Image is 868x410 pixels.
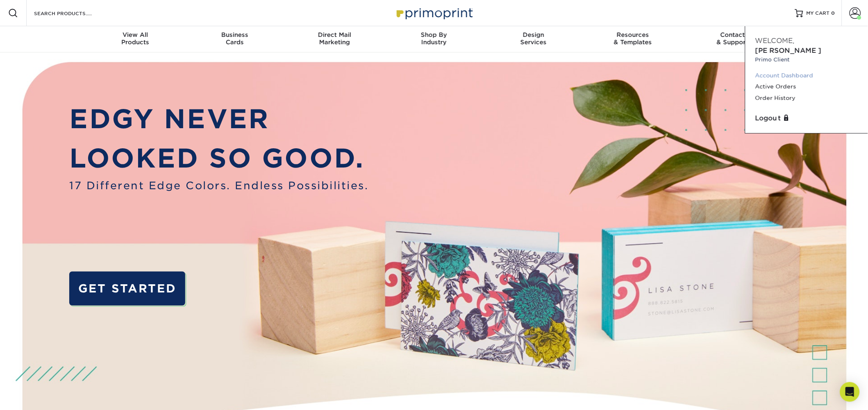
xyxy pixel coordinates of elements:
div: & Support [683,31,782,46]
div: Services [484,31,583,46]
span: Direct Mail [285,31,384,39]
a: BusinessCards [185,26,285,52]
input: SEARCH PRODUCTS..... [33,8,113,18]
span: Contact [683,31,782,39]
a: Active Orders [755,81,858,92]
small: Primo Client [755,56,858,63]
span: 0 [832,10,835,16]
a: Contact& Support [683,26,782,52]
div: Open Intercom Messenger [840,382,860,402]
p: LOOKED SO GOOD. [69,139,368,178]
span: 17 Different Edge Colors. Endless Possibilities. [69,178,368,193]
a: DesignServices [484,26,583,52]
a: Direct MailMarketing [285,26,384,52]
span: [PERSON_NAME] [755,47,822,54]
span: Resources [583,31,683,39]
a: Logout [755,113,858,123]
div: Marketing [285,31,384,46]
a: Account Dashboard [755,70,858,81]
a: GET STARTED [69,272,185,306]
div: Products [86,31,185,46]
span: Shop By [384,31,484,39]
a: Shop ByIndustry [384,26,484,52]
a: View AllProducts [86,26,185,52]
a: Order History [755,93,858,104]
img: Primoprint [393,4,475,22]
span: View All [86,31,185,39]
span: Welcome, [755,37,795,45]
div: Cards [185,31,285,46]
span: Business [185,31,285,39]
div: Industry [384,31,484,46]
div: & Templates [583,31,683,46]
p: EDGY NEVER [69,100,368,138]
span: Design [484,31,583,39]
a: Resources& Templates [583,26,683,52]
span: MY CART [807,10,830,17]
